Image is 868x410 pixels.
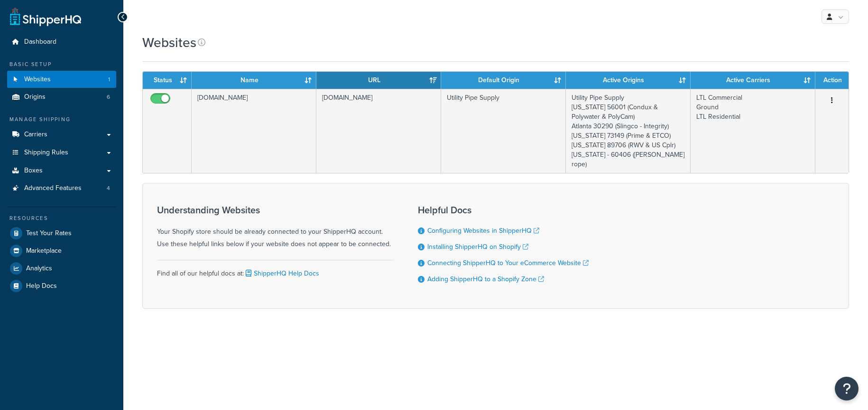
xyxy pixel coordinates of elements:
td: Utility Pipe Supply [441,89,566,173]
a: Shipping Rules [7,144,116,162]
span: Help Docs [26,282,57,290]
span: Dashboard [24,38,56,46]
th: Default Origin: activate to sort column ascending [441,72,566,89]
span: Boxes [24,167,43,175]
span: Websites [24,76,51,84]
button: Open Resource Center [835,377,859,400]
span: Advanced Features [24,184,82,192]
td: Utility Pipe Supply [US_STATE] 56001 (Condux & Polywater & PolyCam) Atlanta 30290 (Slingco - Inte... [566,89,691,173]
h1: Websites [142,33,196,52]
th: Action [815,72,849,89]
th: Status: activate to sort column ascending [143,72,192,89]
div: Resources [7,214,116,222]
th: Name: activate to sort column ascending [192,72,316,89]
li: Websites [7,71,116,88]
li: Origins [7,88,116,106]
div: Find all of our helpful docs at: [157,260,394,280]
span: Carriers [24,131,47,139]
a: Help Docs [7,277,116,295]
a: ShipperHQ Help Docs [244,268,319,278]
span: Marketplace [26,247,62,255]
a: Test Your Rates [7,225,116,242]
a: Origins 6 [7,88,116,106]
a: Installing ShipperHQ on Shopify [427,242,528,252]
a: Websites 1 [7,71,116,88]
span: Origins [24,93,46,101]
th: URL: activate to sort column ascending [316,72,441,89]
a: Adding ShipperHQ to a Shopify Zone [427,274,544,284]
div: Basic Setup [7,60,116,68]
td: [DOMAIN_NAME] [316,89,441,173]
span: Test Your Rates [26,229,72,238]
span: 6 [107,93,110,101]
th: Active Origins: activate to sort column ascending [566,72,691,89]
a: ShipperHQ Home [10,7,81,26]
span: Analytics [26,265,52,273]
th: Active Carriers: activate to sort column ascending [691,72,815,89]
a: Carriers [7,126,116,143]
td: [DOMAIN_NAME] [192,89,316,173]
a: Configuring Websites in ShipperHQ [427,226,539,236]
div: Manage Shipping [7,115,116,124]
li: Advanced Features [7,180,116,197]
span: Shipping Rules [24,149,68,157]
h3: Understanding Websites [157,205,394,215]
h3: Helpful Docs [418,205,589,215]
a: Marketplace [7,242,116,259]
td: LTL Commercial Ground LTL Residential [691,89,815,173]
span: 4 [107,184,110,192]
a: Analytics [7,260,116,277]
span: 1 [108,76,110,84]
a: Dashboard [7,33,116,51]
div: Your Shopify store should be already connected to your ShipperHQ account. Use these helpful links... [157,205,394,250]
a: Connecting ShipperHQ to Your eCommerce Website [427,258,589,268]
a: Boxes [7,162,116,180]
a: Advanced Features 4 [7,180,116,197]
